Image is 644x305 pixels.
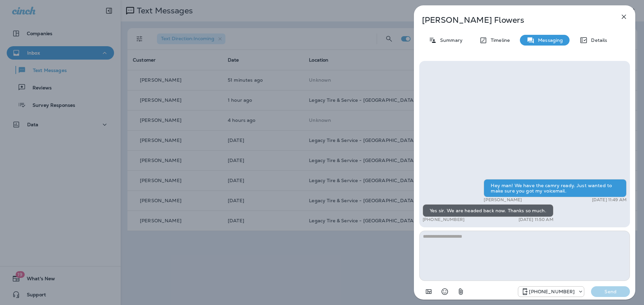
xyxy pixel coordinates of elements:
[423,217,465,222] p: [PHONE_NUMBER]
[535,37,563,43] p: Messaging
[484,179,627,197] div: Hey man! We have the camry ready. Just wanted to make sure you got my voicemail.
[519,217,553,222] p: [DATE] 11:50 AM
[518,288,584,296] div: +1 (205) 606-2088
[484,197,522,203] p: [PERSON_NAME]
[423,204,553,217] div: Yes sir. We are headed back now. Thanks so much.
[588,37,607,43] p: Details
[422,285,435,298] button: Add in a premade template
[529,289,575,294] p: [PHONE_NUMBER]
[487,37,510,43] p: Timeline
[437,37,463,43] p: Summary
[422,15,605,25] p: [PERSON_NAME] Flowers
[592,197,627,203] p: [DATE] 11:49 AM
[438,285,451,298] button: Select an emoji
